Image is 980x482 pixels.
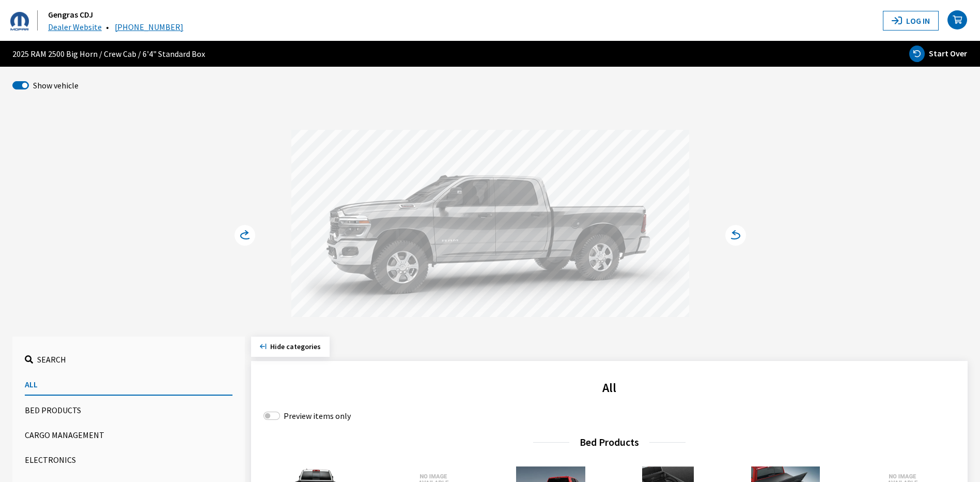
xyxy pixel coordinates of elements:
span: • [106,22,109,32]
span: Click to hide category section. [270,342,321,351]
span: Search [37,354,66,365]
img: Dashboard [10,12,29,31]
button: Start Over [909,45,968,63]
label: Preview items only [284,410,351,422]
button: Log In [883,11,939,31]
button: Cargo Management [25,425,232,445]
span: 2025 RAM 2500 Big Horn / Crew Cab / 6'4" Standard Box [12,48,205,60]
h3: Bed Products [263,434,955,450]
button: Electronics [25,449,232,470]
button: All [25,374,232,396]
span: Start Over [929,48,967,58]
button: Hide categories [251,337,330,357]
a: [PHONE_NUMBER] [115,22,183,32]
h2: All [263,379,955,397]
button: your cart [947,2,980,39]
a: Gengras CDJ [48,9,93,20]
a: Gengras CDJ logo [10,10,46,30]
button: Bed Products [25,400,232,420]
label: Show vehicle [33,79,79,92]
a: Dealer Website [48,22,102,32]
